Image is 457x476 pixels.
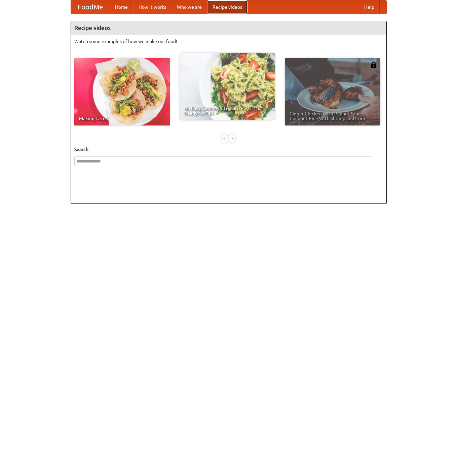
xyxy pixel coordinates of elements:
a: Home [110,0,133,14]
h5: Search [74,146,383,153]
h4: Recipe videos [71,21,386,35]
p: Watch some examples of how we make our food! [74,38,383,45]
a: An Easy, Summery Tomato Pasta That's Ready for Fall [180,53,275,120]
a: Help [359,0,380,14]
div: « [222,134,228,143]
a: Making Tacos [74,58,170,125]
a: Recipe videos [207,0,247,14]
a: FoodMe [71,0,110,14]
a: Who we are [172,0,207,14]
img: 483408.png [370,62,377,68]
div: » [229,134,235,143]
a: How it works [133,0,172,14]
span: An Easy, Summery Tomato Pasta That's Ready for Fall [184,106,270,115]
span: Making Tacos [79,116,165,121]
